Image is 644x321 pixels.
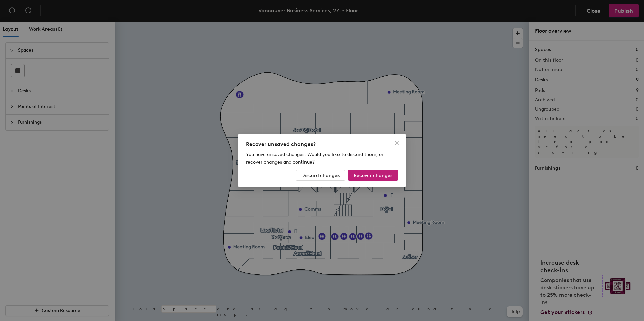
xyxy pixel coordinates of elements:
span: You have unsaved changes. Would you like to discard them, or recover changes and continue? [246,152,383,165]
span: Discard changes [301,173,340,178]
span: Close [391,140,402,146]
span: Recover changes [354,173,392,178]
button: Close [391,138,402,148]
button: Recover changes [348,170,398,181]
div: Recover unsaved changes? [246,140,398,148]
span: close [394,140,399,146]
button: Discard changes [296,170,345,181]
